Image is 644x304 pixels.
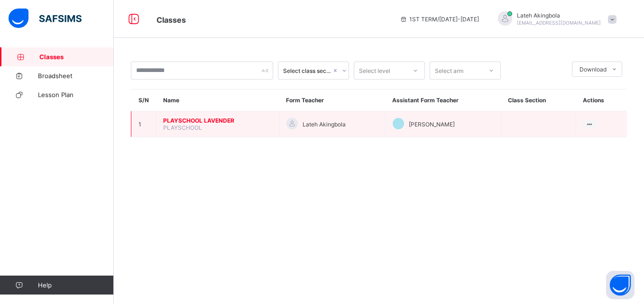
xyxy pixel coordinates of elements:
span: [PERSON_NAME] [409,121,455,128]
span: Download [580,66,607,73]
th: Assistant Form Teacher [385,89,501,111]
span: Lesson Plan [38,91,114,98]
div: Select level [359,62,390,80]
td: 1 [131,111,156,137]
div: LatehAkingbola [488,11,621,27]
span: Lateh Akingbola [303,121,346,128]
th: Class Section [501,89,576,111]
span: Broadsheet [38,72,114,80]
th: S/N [131,89,156,111]
img: safsims [9,9,82,28]
span: session/term information [400,16,479,23]
span: PLAYSCHOOL [163,124,202,131]
div: Select arm [435,62,463,80]
span: Classes [39,53,114,61]
span: PLAYSCHOOL LAVENDER [163,117,272,124]
span: Lateh Akingbola [517,12,601,19]
th: Form Teacher [279,89,385,111]
span: Help [38,281,113,289]
th: Name [156,89,279,111]
button: Open asap [606,271,635,299]
span: [EMAIL_ADDRESS][DOMAIN_NAME] [517,20,601,26]
th: Actions [576,89,627,111]
span: Classes [156,15,186,25]
div: Select class section [283,67,331,74]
